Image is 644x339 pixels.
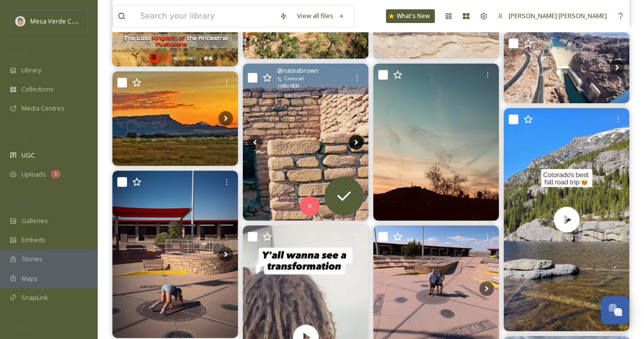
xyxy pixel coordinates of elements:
[21,151,35,160] span: UGC
[10,324,29,332] span: SOCIALS
[21,66,41,75] span: Library
[292,6,349,25] a: View all files
[504,108,629,332] video: SAVE this for your next Colorado fall road trip! Colorado’s national parks shine in autumn! Golde...
[373,64,499,221] img: Golden Hour
[21,216,48,226] span: Galleries
[21,85,54,94] span: Collections
[21,235,45,245] span: Embeds
[21,293,48,302] span: SnapLink
[21,170,46,179] span: Uploads
[10,201,32,208] span: WIDGETS
[493,6,612,25] a: [PERSON_NAME] [PERSON_NAME]
[10,136,31,143] span: COLLECT
[277,83,299,90] span: 1440 x 1800
[504,108,629,332] img: thumbnail
[16,16,25,26] img: MVC%20SnapSea%20logo%20%281%29.png
[21,104,64,113] span: Media Centres
[284,75,304,82] span: Carousel
[277,66,319,75] span: @ nateabrown
[509,11,607,20] span: [PERSON_NAME] [PERSON_NAME]
[21,254,43,264] span: Stories
[504,32,629,103] img: Some more pictures from our August vacation throughout the SW states. #hooverdam #milliondollarhi...
[51,170,61,178] div: 1
[135,5,275,27] input: Search your library
[601,296,629,324] button: Open Chat
[10,50,27,58] span: MEDIA
[243,64,368,221] img: Doorways to the past. kodak . . . #kodak #ultramax #analog #analogphotography #35mmphotography #f...
[112,171,238,339] img: I stepped foot in three new states (literally) #fourcornersmonument #fourcorners #arizona #colora...
[112,71,238,166] img: Scenes from around the neighborhood the last few weeks, as summer winds down and autumns chilly f...
[386,9,435,23] a: What's New
[30,16,90,25] span: Mesa Verde Country
[21,274,38,283] span: Maps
